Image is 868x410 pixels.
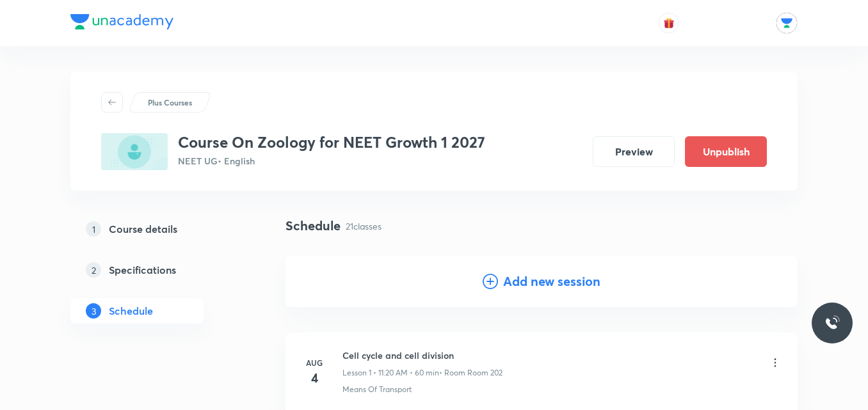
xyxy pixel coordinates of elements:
[503,272,600,291] h4: Add new session
[301,357,327,368] h6: Aug
[685,136,767,167] button: Unpublish
[342,349,502,362] h6: Cell cycle and cell division
[109,262,176,278] h5: Specifications
[70,14,173,33] a: Company Logo
[824,315,840,331] img: ttu
[86,262,101,278] p: 2
[86,303,101,319] p: 3
[663,17,675,29] img: avatar
[178,133,485,152] h3: Course On Zoology for NEET Growth 1 2027
[342,384,412,395] p: Means Of Transport
[346,219,382,233] p: 21 classes
[746,256,798,307] img: Add
[101,133,168,170] img: 03FE5CFE-730A-444F-833A-F5FCAE5ED21F_plus.png
[301,368,327,388] h4: 4
[109,221,177,237] h5: Course details
[70,216,245,242] a: 1Course details
[593,136,675,167] button: Preview
[70,14,173,29] img: Company Logo
[342,367,439,379] p: Lesson 1 • 11:20 AM • 60 min
[109,303,153,319] h5: Schedule
[86,221,101,237] p: 1
[285,216,341,235] h4: Schedule
[659,13,679,33] button: avatar
[439,367,502,379] p: • Room Room 202
[178,154,485,168] p: NEET UG • English
[148,97,192,108] p: Plus Courses
[70,257,245,283] a: 2Specifications
[776,12,798,34] img: Rajan Naman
